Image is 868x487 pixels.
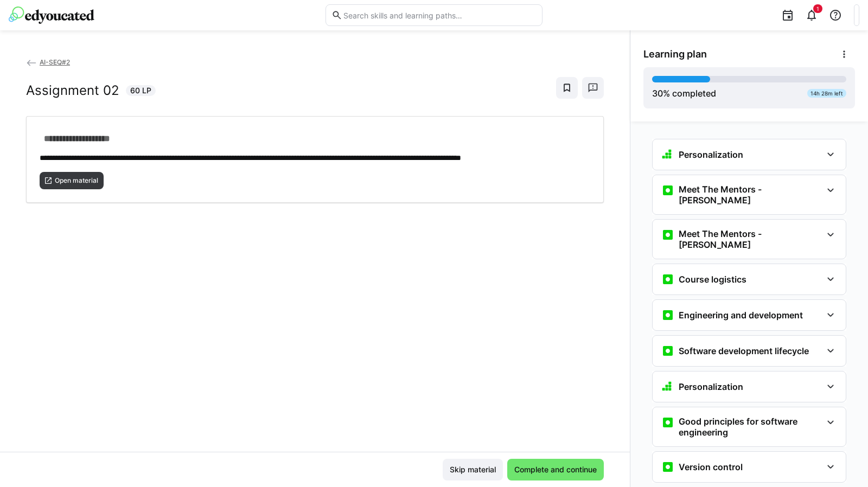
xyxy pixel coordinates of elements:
span: Open material [54,176,99,185]
div: % completed [652,87,716,100]
button: Open material [40,172,104,189]
h3: Meet The Mentors - [PERSON_NAME] [679,184,822,206]
span: 1 [816,5,819,12]
h3: Engineering and development [679,310,803,321]
input: Search skills and learning paths… [342,10,537,20]
span: AI-SEQ#2 [40,58,70,66]
h3: Version control [679,462,743,472]
span: Skip material [448,464,497,475]
h3: Personalization [679,381,743,392]
h3: Course logistics [679,274,746,285]
button: Complete and continue [507,459,604,480]
span: Complete and continue [513,464,598,475]
h3: Personalization [679,149,743,160]
span: 60 LP [130,85,151,96]
h3: Meet The Mentors - [PERSON_NAME] [679,228,822,250]
span: Learning plan [643,48,707,60]
h3: Good principles for software engineering [679,416,822,438]
h2: Assignment 02 [26,82,119,99]
div: 14h 28m left [807,89,846,98]
button: Skip material [443,459,503,480]
a: AI-SEQ#2 [26,58,70,66]
h3: Software development lifecycle [679,345,809,356]
span: 30 [652,88,663,99]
